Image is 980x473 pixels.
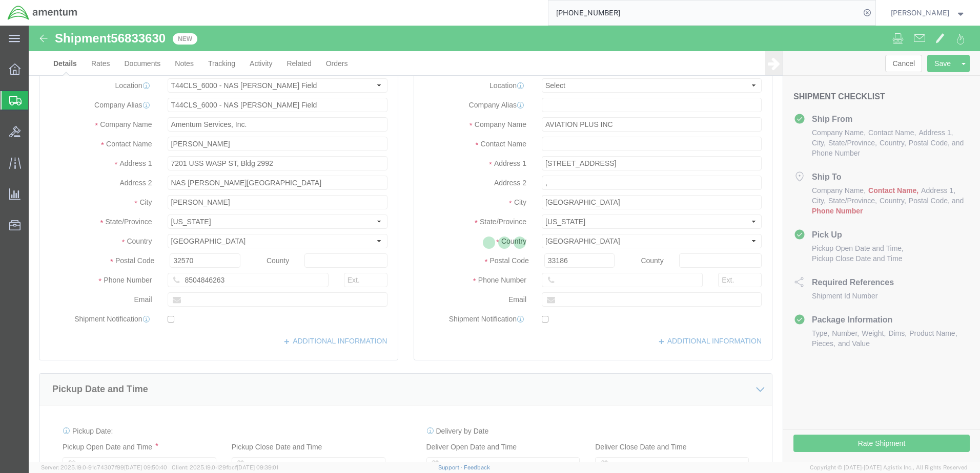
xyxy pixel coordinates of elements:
span: [DATE] 09:50:40 [124,464,167,470]
span: Server: 2025.19.0-91c74307f99 [41,464,167,470]
img: logo [7,5,78,20]
a: Support [438,464,464,470]
span: Copyright © [DATE]-[DATE] Agistix Inc., All Rights Reserved [810,463,968,472]
span: Client: 2025.19.0-129fbcf [172,464,278,470]
span: Betty Fuller [891,7,949,18]
input: Search for shipment number, reference number [548,1,860,25]
a: Feedback [464,464,490,470]
span: [DATE] 09:39:01 [237,464,278,470]
button: [PERSON_NAME] [890,7,966,19]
